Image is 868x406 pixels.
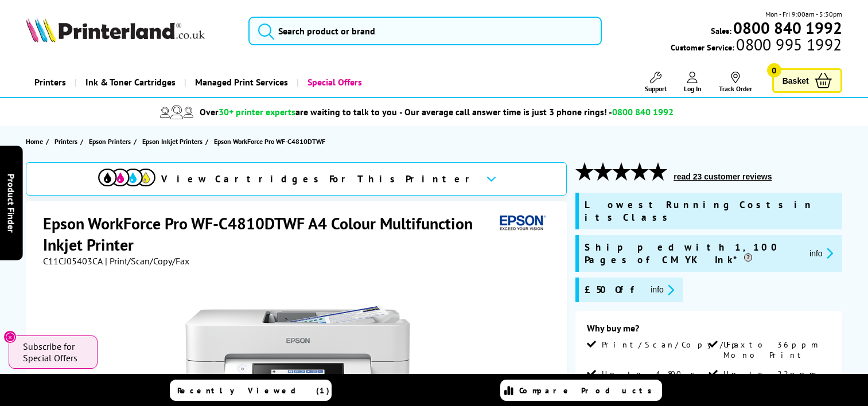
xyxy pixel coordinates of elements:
[98,169,155,186] img: cmyk-icon.svg
[214,137,325,146] span: Epson WorkForce Pro WF-C4810DTWF
[500,380,662,401] a: Compare Products
[55,135,80,147] a: Printers
[645,72,667,93] a: Support
[711,25,731,36] span: Sales:
[43,213,495,255] h1: Epson WorkForce Pro WF-C4810DTWF A4 Colour Multifunction Inkjet Printer
[161,173,477,185] span: View Cartridges For This Printer
[26,68,75,97] a: Printers
[248,17,602,45] input: Search product or brand
[645,84,667,93] span: Support
[26,135,43,147] span: Home
[806,247,836,260] button: promo-description
[3,330,17,343] button: Close
[734,39,842,50] span: 0800 995 1992
[733,17,842,38] b: 0800 840 1992
[55,135,77,147] span: Printers
[6,174,17,233] span: Product Finder
[684,84,702,93] span: Log In
[495,213,548,234] img: Epson
[585,198,836,224] span: Lowest Running Costs in its Class
[585,283,641,296] span: £50 Off
[184,68,297,97] a: Managed Print Services
[26,135,46,147] a: Home
[647,283,678,296] button: promo-description
[105,255,189,267] span: | Print/Scan/Copy/Fax
[783,73,809,88] span: Basket
[23,341,86,364] span: Subscribe for Special Offers
[219,106,295,118] span: 30+ printer experts
[587,322,830,339] div: Why buy me?
[75,68,184,97] a: Ink & Toner Cartridges
[85,68,176,97] span: Ink & Toner Cartridges
[43,255,103,267] span: C11CJ05403CA
[765,9,842,19] span: Mon - Fri 9:00am - 5:30pm
[89,135,134,147] a: Epson Printers
[519,385,658,396] span: Compare Products
[170,380,332,401] a: Recently Viewed (1)
[723,369,828,389] span: Up to 22ppm Colour Print
[200,106,397,118] span: Over are waiting to talk to you
[177,385,330,396] span: Recently Viewed (1)
[719,72,752,93] a: Track Order
[671,39,842,53] span: Customer Service:
[602,339,749,350] span: Print/Scan/Copy/Fax
[26,17,234,45] a: Printerland Logo
[297,68,371,97] a: Special Offers
[89,135,131,147] span: Epson Printers
[772,68,842,93] a: Basket 0
[142,135,205,147] a: Epson Inkjet Printers
[731,22,842,33] a: 0800 840 1992
[723,339,828,360] span: Up to 36ppm Mono Print
[670,171,775,182] button: read 23 customer reviews
[26,17,205,42] img: Printerland Logo
[602,369,706,400] span: Up to 4,800 x 2,400 dpi Print
[142,135,203,147] span: Epson Inkjet Printers
[767,63,781,77] span: 0
[684,72,702,93] a: Log In
[612,106,674,118] span: 0800 840 1992
[399,106,674,118] span: - Our average call answer time is just 3 phone rings! -
[585,241,800,266] span: Shipped with 1,100 Pages of CMYK Ink*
